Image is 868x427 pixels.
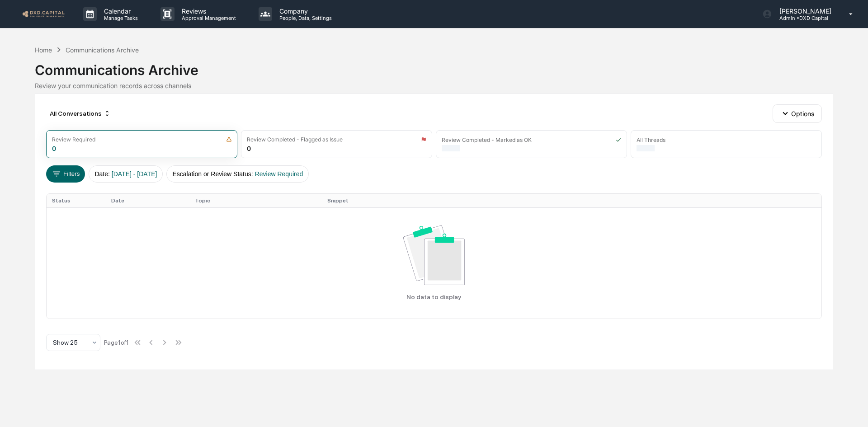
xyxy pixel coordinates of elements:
[22,9,65,18] img: logo
[772,7,836,15] p: [PERSON_NAME]
[406,293,461,300] p: No data to display
[226,136,232,142] img: icon
[272,15,336,21] p: People, Data, Settings
[166,165,309,183] button: Escalation or Review Status:Review Required
[773,104,822,122] button: Options
[189,194,322,207] th: Topic
[772,15,836,21] p: Admin • DXD Capital
[272,7,336,15] p: Company
[175,15,241,21] p: Approval Management
[52,145,56,152] div: 0
[35,46,52,54] div: Home
[104,339,129,346] div: Page 1 of 1
[175,7,241,15] p: Reviews
[442,136,532,143] div: Review Completed - Marked as OK
[106,194,189,207] th: Date
[322,194,821,207] th: Snippet
[35,55,833,78] div: Communications Archive
[89,165,163,183] button: Date:[DATE] - [DATE]
[52,136,95,143] div: Review Required
[97,7,142,15] p: Calendar
[46,106,114,121] div: All Conversations
[47,194,106,207] th: Status
[247,136,343,143] div: Review Completed - Flagged as Issue
[35,82,833,89] div: Review your communication records across channels
[421,136,426,142] img: icon
[46,165,85,183] button: Filters
[112,170,157,178] span: [DATE] - [DATE]
[255,170,303,178] span: Review Required
[616,137,621,143] img: icon
[66,46,139,54] div: Communications Archive
[247,145,251,152] div: 0
[403,225,464,285] img: No data available
[637,136,665,143] div: All Threads
[97,15,142,21] p: Manage Tasks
